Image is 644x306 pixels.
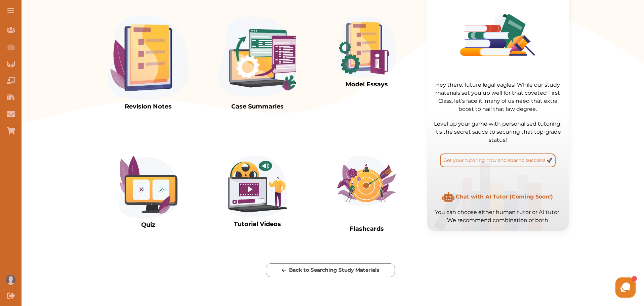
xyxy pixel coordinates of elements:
[483,276,637,299] iframe: HelpCrunch
[266,263,395,277] button: [object Object]
[460,14,535,56] img: Group%201393.f733c322.png
[434,81,562,113] p: Hey there, future legal eagles! While our study materials set you up well for that coveted First ...
[6,275,16,285] img: User profile
[228,220,287,229] p: Tutorial Videos
[434,120,562,144] p: Level up your game with personalised tutoring. It’s the secret sauce to securing that top-grade s...
[279,266,382,274] p: Back to Searching Study Materials
[434,163,541,231] img: BhZmPIAAAAASUVORK5CYII=
[440,154,556,167] button: Get your tutoring now and soar to success! 🚀
[119,220,178,229] p: Quiz
[282,268,286,272] img: arrow
[217,102,298,111] p: Case Summaries
[337,224,396,233] p: Flashcards
[108,102,189,111] p: Revision Notes
[337,80,396,89] p: Model Essays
